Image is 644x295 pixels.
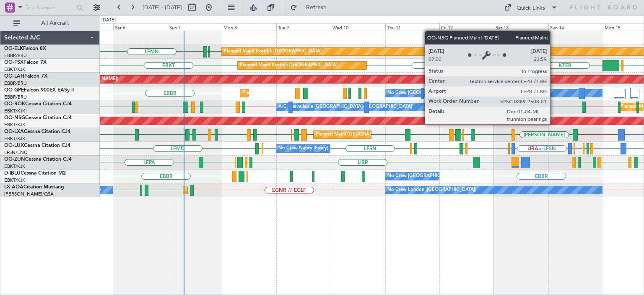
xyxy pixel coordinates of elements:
a: EBKT/KJK [4,108,25,114]
a: EBKT/KJK [4,122,25,128]
span: [DATE] - [DATE] [143,4,182,11]
a: EBKT/KJK [4,66,25,73]
div: Sat 13 [494,23,548,31]
a: EBKT/KJK [4,136,25,142]
div: No Crew Nancy (Essey) [278,142,328,155]
div: Planned Maint [GEOGRAPHIC_DATA] ([GEOGRAPHIC_DATA]) [185,184,317,196]
a: EBBR/BRU [4,94,27,100]
span: OO-ELK [4,46,23,51]
div: [DATE] [101,17,116,24]
div: Tue 9 [276,23,331,31]
div: Thu 11 [385,23,440,31]
span: OO-ROK [4,102,25,107]
div: No Crew [GEOGRAPHIC_DATA] ([GEOGRAPHIC_DATA] National) [387,170,528,183]
a: EBBR/BRU [4,80,27,86]
a: [PERSON_NAME]/QSA [4,191,54,197]
div: Planned Maint Kortrijk-[GEOGRAPHIC_DATA] [224,45,322,58]
a: OO-LAHFalcon 7X [4,74,47,79]
span: OO-NSG [4,115,25,120]
a: OO-GPEFalcon 900EX EASy II [4,88,74,93]
div: Quick Links [517,4,545,13]
span: D-IBLU [4,171,21,176]
span: OO-FSX [4,60,23,65]
div: Planned Maint Kortrijk-[GEOGRAPHIC_DATA] [240,59,338,72]
button: Quick Links [500,1,562,14]
a: OO-ELKFalcon 8X [4,46,46,51]
a: EBKT/KJK [4,177,25,183]
a: D-IBLUCessna Citation M2 [4,171,66,176]
a: OO-LXACessna Citation CJ4 [4,129,70,134]
div: Planned Maint [GEOGRAPHIC_DATA] ([GEOGRAPHIC_DATA] National) [316,128,467,141]
div: Fri 12 [439,23,494,31]
div: No Crew [GEOGRAPHIC_DATA] ([GEOGRAPHIC_DATA] National) [387,87,528,99]
span: OO-ZUN [4,157,25,162]
div: Sat 6 [113,23,168,31]
span: All Aircraft [22,20,88,26]
div: No Crew London ([GEOGRAPHIC_DATA]) [387,184,476,196]
div: Sun 7 [168,23,222,31]
button: Refresh [286,1,337,14]
a: EBBR/BRU [4,52,27,59]
a: OO-LUXCessna Citation CJ4 [4,143,70,148]
span: OO-LUX [4,143,24,148]
a: OO-FSXFalcon 7X [4,60,47,65]
a: LFSN/ENC [4,149,27,156]
span: Refresh [299,5,334,10]
a: OO-ROKCessna Citation CJ4 [4,102,72,107]
a: EBKT/KJK [4,163,25,170]
a: OO-ZUNCessna Citation CJ4 [4,157,72,162]
span: OO-LAH [4,74,24,79]
div: Mon 8 [222,23,276,31]
a: LX-AOACitation Mustang [4,185,64,190]
input: Trip Number [26,1,74,14]
div: A/C Unavailable [GEOGRAPHIC_DATA]-[GEOGRAPHIC_DATA] [278,101,412,113]
button: All Aircraft [9,16,91,30]
div: Planned Maint [GEOGRAPHIC_DATA] ([GEOGRAPHIC_DATA] National) [242,87,394,99]
div: Wed 10 [331,23,385,31]
span: OO-GPE [4,88,24,93]
span: OO-LXA [4,129,24,134]
div: Sun 14 [548,23,603,31]
span: LX-AOA [4,185,23,190]
a: OO-NSGCessna Citation CJ4 [4,115,72,120]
